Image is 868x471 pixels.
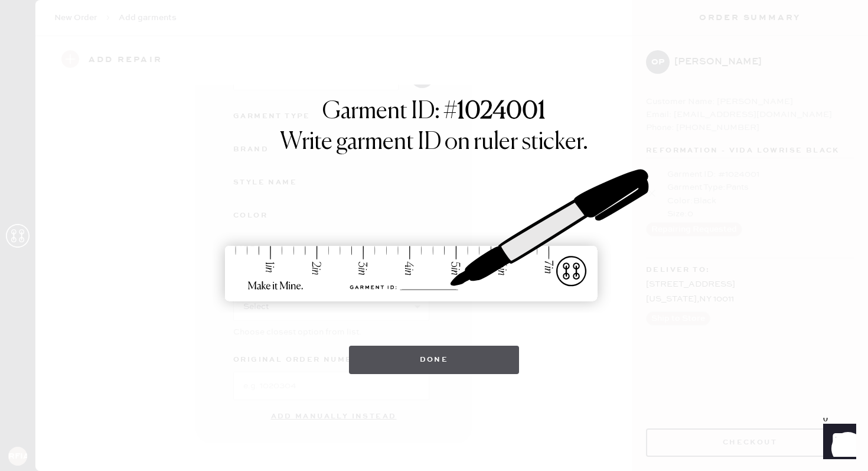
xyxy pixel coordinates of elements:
h1: Write garment ID on ruler sticker. [280,128,588,157]
button: Done [349,346,520,374]
h1: Garment ID: # [322,98,546,128]
iframe: Front Chat [812,418,863,469]
strong: 1024001 [457,100,546,124]
img: ruler-sticker-sharpie.svg [213,139,655,334]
